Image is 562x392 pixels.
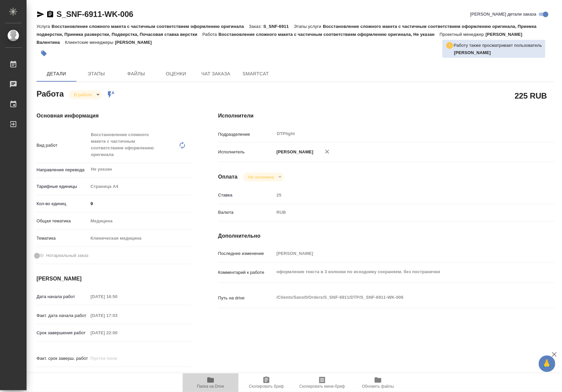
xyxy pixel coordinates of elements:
[88,233,192,244] div: Клиническая медицина
[37,200,88,207] p: Кол-во единиц
[183,373,238,392] button: Папка на Drive
[320,144,334,159] button: Удалить исполнителя
[249,384,284,389] span: Скопировать бриф
[218,295,274,301] p: Путь на drive
[299,384,345,389] span: Скопировать мини-бриф
[56,10,133,19] a: S_SNF-6911-WK-006
[240,70,272,78] span: SmartCat
[88,311,146,320] input: Пустое поле
[37,330,88,336] p: Срок завершения работ
[72,92,94,98] button: В работе
[41,70,72,78] span: Детали
[51,24,249,29] p: Восстановление сложного макета с частичным соответствием оформлению оригинала
[218,131,274,138] p: Подразделение
[274,292,527,303] textarea: /Clients/Sanofi/Orders/S_SNF-6911/DTP/S_SNF-6911-WK-006
[350,373,406,392] button: Обновить файлы
[46,10,54,18] button: Скопировать ссылку
[454,42,542,49] p: Работу также просматривает пользователь
[46,252,88,259] span: Нотариальный заказ
[37,167,88,173] p: Направление перевода
[160,70,192,78] span: Оценки
[88,181,192,192] div: Страница А4
[219,32,440,37] p: Восстановление сложного макета с частичным соответствием оформлению оригинала, Не указан
[37,293,88,300] p: Дата начала работ
[218,250,274,257] p: Последнее изменение
[37,87,64,99] h2: Работа
[69,90,102,99] div: В работе
[37,235,88,242] p: Тематика
[88,199,192,208] input: ✎ Введи что-нибудь
[470,11,536,18] span: [PERSON_NAME] детали заказа
[274,149,314,155] p: [PERSON_NAME]
[218,269,274,276] p: Комментарий к работе
[454,49,542,56] p: Сархатов Руслан
[218,112,555,120] h4: Исполнители
[238,373,294,392] button: Скопировать бриф
[88,292,146,301] input: Пустое поле
[218,173,238,181] h4: Оплата
[440,32,486,37] p: Проектный менеджер
[274,266,527,277] textarea: оформление текста в 3 колонки по исходнику сохраняем. без постранички
[88,215,192,227] div: Медицина
[218,209,274,216] p: Валюта
[202,32,219,37] p: Работа
[37,46,51,61] button: Добавить тэг
[274,190,527,200] input: Пустое поле
[65,40,115,45] p: Клиентские менеджеры
[37,10,45,18] button: Скопировать ссылку для ЯМессенджера
[218,192,274,198] p: Ставка
[88,371,146,380] input: ✎ Введи что-нибудь
[294,24,323,29] p: Этапы услуги
[88,328,146,338] input: Пустое поле
[37,142,88,149] p: Вид работ
[218,232,555,240] h4: Дополнительно
[80,70,112,78] span: Этапы
[37,218,88,224] p: Общая тематика
[37,24,51,29] p: Услуга
[246,174,276,180] button: Не оплачена
[115,40,157,45] p: [PERSON_NAME]
[294,373,350,392] button: Скопировать мини-бриф
[200,70,232,78] span: Чат заказа
[249,24,263,29] p: Заказ:
[37,112,192,120] h4: Основная информация
[515,90,547,101] h2: 225 RUB
[37,355,88,362] p: Факт. срок заверш. работ
[541,357,553,371] span: 🙏
[37,372,88,379] p: Срок завершения услуги
[37,24,537,37] p: Восстановление сложного макета с частичным соответствием оформлению оригинала, Приемка подверстки...
[197,384,224,389] span: Папка на Drive
[454,50,491,55] b: [PERSON_NAME]
[37,275,192,283] h4: [PERSON_NAME]
[37,312,88,319] p: Факт. дата начала работ
[274,249,527,258] input: Пустое поле
[274,207,527,218] div: RUB
[37,183,88,190] p: Тарифные единицы
[243,173,284,182] div: В работе
[539,355,555,372] button: 🙏
[88,353,146,363] input: Пустое поле
[218,149,274,155] p: Исполнитель
[362,384,394,389] span: Обновить файлы
[120,70,152,78] span: Файлы
[263,24,294,29] p: S_SNF-6911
